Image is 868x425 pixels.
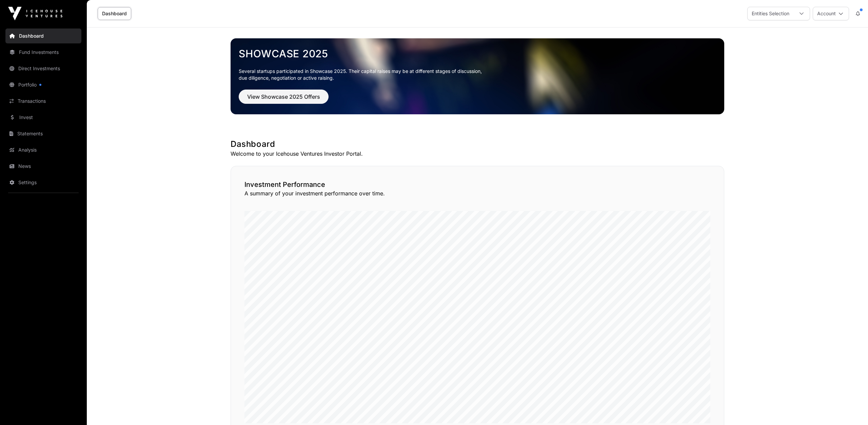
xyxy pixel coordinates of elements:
[247,93,320,101] span: View Showcase 2025 Offers
[5,159,81,174] a: News
[8,7,62,20] img: Icehouse Ventures Logo
[98,7,131,20] a: Dashboard
[244,180,710,189] h2: Investment Performance
[813,7,849,20] button: Account
[5,28,81,43] a: Dashboard
[231,38,724,114] img: Showcase 2025
[5,61,81,76] a: Direct Investments
[5,110,81,125] a: Invest
[239,47,716,60] a: Showcase 2025
[231,150,724,158] p: Welcome to your Icehouse Ventures Investor Portal.
[748,7,793,20] div: Entities Selection
[5,45,81,60] a: Fund Investments
[239,68,716,81] p: Several startups participated in Showcase 2025. Their capital raises may be at different stages o...
[5,175,81,190] a: Settings
[5,94,81,109] a: Transactions
[244,189,710,197] p: A summary of your investment performance over time.
[239,90,329,104] button: View Showcase 2025 Offers
[5,77,81,92] a: Portfolio
[5,142,81,157] a: Analysis
[231,139,724,150] h1: Dashboard
[239,96,329,103] a: View Showcase 2025 Offers
[5,126,81,141] a: Statements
